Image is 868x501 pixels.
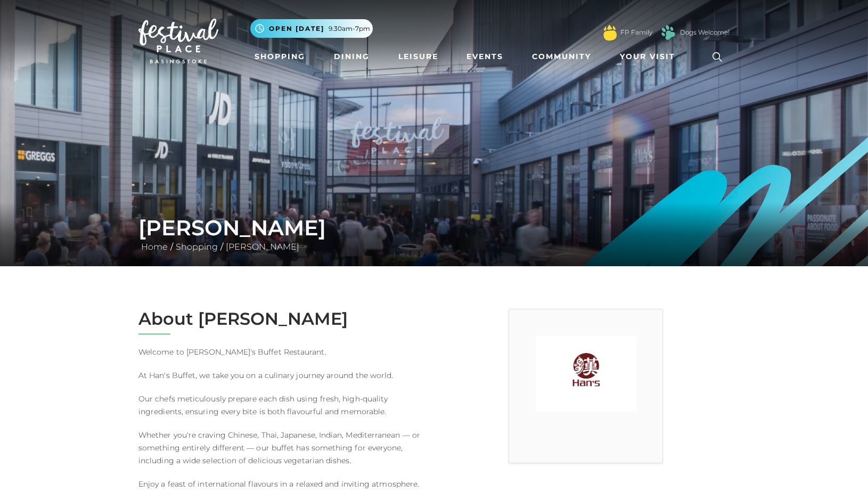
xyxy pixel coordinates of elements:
a: Dining [330,47,374,67]
p: Welcome to [PERSON_NAME]'s Buffet Restaurant. [138,346,426,358]
a: Dogs Welcome! [680,28,730,37]
h1: [PERSON_NAME] [138,215,730,241]
a: Events [462,47,507,67]
span: 9.30am-7pm [329,24,370,34]
button: Open [DATE] 9.30am-7pm [250,19,373,38]
p: Whether you're craving Chinese, Thai, Japanese, Indian, Mediterranean — or something entirely dif... [138,429,426,467]
a: Shopping [250,47,309,67]
a: Your Visit [616,47,685,67]
p: Our chefs meticulously prepare each dish using fresh, high-quality ingredients, ensuring every bi... [138,392,426,418]
h2: About [PERSON_NAME] [138,309,426,329]
p: At Han's Buffet, we take you on a culinary journey around the world. [138,369,426,382]
a: Home [138,242,170,252]
img: Festival Place Logo [138,19,218,63]
a: Leisure [394,47,443,67]
div: / / [130,215,738,253]
a: FP Family [620,28,652,37]
span: Your Visit [620,51,675,62]
span: Open [DATE] [269,24,324,34]
p: Enjoy a feast of international flavours in a relaxed and inviting atmosphere. [138,478,426,490]
a: [PERSON_NAME] [223,242,302,252]
a: Shopping [173,242,220,252]
a: Community [528,47,595,67]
